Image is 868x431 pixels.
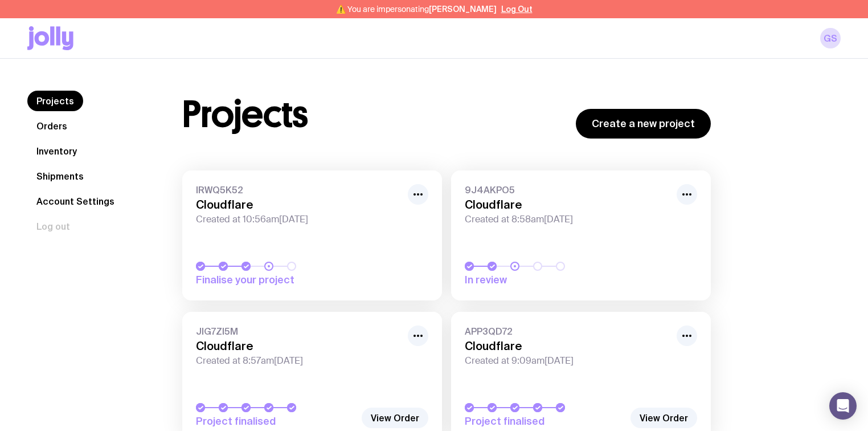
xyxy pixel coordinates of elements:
span: Finalise your project [196,273,355,287]
a: 9J4AKPO5CloudflareCreated at 8:58am[DATE]In review [451,170,711,300]
span: In review [465,273,624,287]
span: APP3QD72 [465,326,670,337]
a: Create a new project [576,109,711,139]
span: IRWQ5K52 [196,184,401,196]
a: Account Settings [27,191,124,212]
button: Log out [27,216,79,237]
a: Projects [27,91,83,111]
span: 9J4AKPO5 [465,184,670,196]
span: Created at 8:57am[DATE] [196,355,401,367]
span: Project finalised [196,414,355,428]
a: IRWQ5K52CloudflareCreated at 10:56am[DATE]Finalise your project [182,170,442,300]
span: JIG7ZI5M [196,326,401,337]
span: Created at 10:56am[DATE] [196,214,401,225]
button: Log Out [501,5,533,14]
a: Orders [27,116,76,136]
h1: Projects [182,96,308,133]
a: Inventory [27,141,86,161]
span: Created at 9:09am[DATE] [465,355,670,367]
a: Shipments [27,166,93,186]
span: [PERSON_NAME] [429,5,497,14]
span: Project finalised [465,414,624,428]
h3: Cloudflare [196,198,401,212]
a: View Order [362,408,428,428]
a: GS [820,28,841,48]
div: Open Intercom Messenger [829,392,857,420]
h3: Cloudflare [196,339,401,353]
a: View Order [630,408,697,428]
h3: Cloudflare [465,198,670,212]
span: ⚠️ You are impersonating [336,5,497,14]
span: Created at 8:58am[DATE] [465,214,670,225]
h3: Cloudflare [465,339,670,353]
